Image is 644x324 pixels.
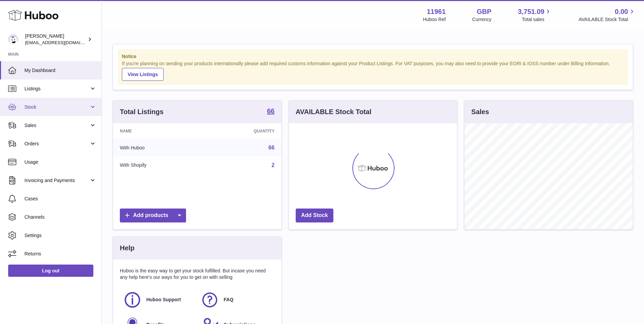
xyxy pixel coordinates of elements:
a: Add Stock [296,209,333,222]
span: Invoicing and Payments [24,177,89,184]
a: 66 [269,145,275,150]
span: FAQ [224,296,234,303]
div: Currency [472,16,492,23]
h3: Help [120,244,134,253]
span: AVAILABLE Stock Total [578,16,636,23]
h3: Total Listings [120,107,164,116]
span: My Dashboard [24,67,96,74]
a: View Listings [122,68,164,81]
span: Returns [24,251,96,257]
a: Huboo Support [123,291,194,309]
div: Huboo Ref [423,16,446,23]
span: Channels [24,214,96,220]
th: Name [113,123,204,139]
td: With Huboo [113,139,204,157]
a: Add products [120,209,186,222]
strong: GBP [477,7,491,16]
span: Orders [24,141,89,147]
span: Total sales [522,16,552,23]
p: Huboo is the easy way to get your stock fulfilled. But incase you need any help here's our ways f... [120,268,275,281]
strong: 11961 [427,7,446,16]
a: Log out [8,265,93,277]
span: Cases [24,196,96,202]
td: With Shopify [113,157,204,174]
th: Quantity [204,123,281,139]
span: Sales [24,122,89,129]
span: Usage [24,159,96,165]
h3: Sales [471,107,489,116]
div: If you're planning on sending your products internationally please add required customs informati... [122,60,624,81]
a: 2 [272,162,275,168]
span: 3,751.09 [518,7,545,16]
h3: AVAILABLE Stock Total [296,107,371,116]
span: Listings [24,86,89,92]
span: Stock [24,104,89,110]
a: 3,751.09 Total sales [518,7,552,23]
a: 66 [267,108,274,116]
span: Settings [24,232,96,239]
span: Huboo Support [146,296,181,303]
a: 0.00 AVAILABLE Stock Total [578,7,636,23]
a: FAQ [201,291,271,309]
strong: Notice [122,53,624,60]
span: [EMAIL_ADDRESS][DOMAIN_NAME] [25,40,100,45]
span: 0.00 [615,7,628,16]
img: internalAdmin-11961@internal.huboo.com [8,34,18,44]
div: [PERSON_NAME] [25,33,86,46]
strong: 66 [267,108,274,114]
